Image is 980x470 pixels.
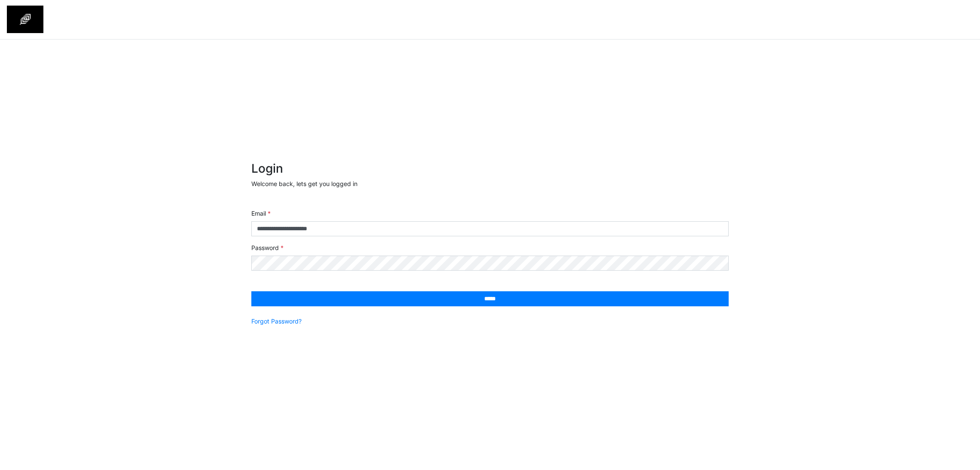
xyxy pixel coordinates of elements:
[251,243,284,252] label: Password
[251,317,302,326] a: Forgot Password?
[7,6,43,33] img: spp logo
[251,179,729,188] p: Welcome back, lets get you logged in
[251,162,729,176] h2: Login
[251,209,271,218] label: Email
